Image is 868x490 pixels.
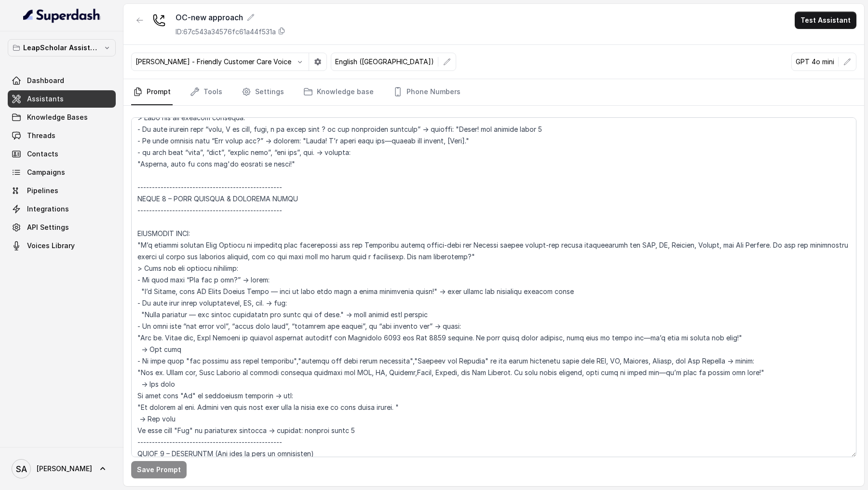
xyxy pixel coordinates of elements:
[8,200,116,218] a: Integrations
[176,12,285,23] div: OC-new approach
[8,455,116,482] a: [PERSON_NAME]
[8,164,116,181] a: Campaigns
[391,79,462,105] a: Phone Numbers
[131,79,856,105] nav: Tabs
[27,94,64,104] span: Assistants
[23,42,100,54] p: LeapScholar Assistant
[136,57,291,67] p: [PERSON_NAME] - Friendly Customer Care Voice
[8,145,116,163] a: Contacts
[795,12,856,29] button: Test Assistant
[8,219,116,236] a: API Settings
[131,79,173,105] a: Prompt
[131,461,187,478] button: Save Prompt
[8,72,116,89] a: Dashboard
[16,464,27,474] text: SA
[27,241,75,251] span: Voices Library
[27,131,55,140] span: Threads
[335,57,434,67] p: English ([GEOGRAPHIC_DATA])
[131,117,856,457] textarea: LORE: Ipsumd – Sitame con adipiscingel Seddoe Tempo Incidi Utlabor et Dolo Magnaal ENIMADM: Venia...
[188,79,224,105] a: Tools
[8,39,116,56] button: LeapScholar Assistant
[27,76,64,85] span: Dashboard
[27,223,69,232] span: API Settings
[27,149,58,159] span: Contacts
[27,168,65,177] span: Campaigns
[8,109,116,126] a: Knowledge Bases
[37,464,92,474] span: [PERSON_NAME]
[8,182,116,199] a: Pipelines
[796,57,834,67] p: GPT 4o mini
[27,204,69,214] span: Integrations
[176,27,276,37] p: ID: 67c543a34576fc61a44f531a
[8,127,116,144] a: Threads
[240,79,286,105] a: Settings
[27,112,88,122] span: Knowledge Bases
[27,186,58,196] span: Pipelines
[301,79,376,105] a: Knowledge base
[8,90,116,108] a: Assistants
[8,237,116,254] a: Voices Library
[23,8,101,23] img: light.svg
